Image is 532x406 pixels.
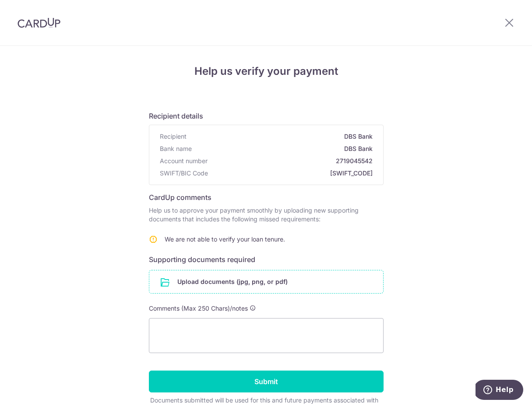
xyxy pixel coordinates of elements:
div: Upload documents (jpg, png, or pdf) [149,270,384,294]
h6: Recipient details [149,111,384,121]
span: DBS Bank [195,144,373,153]
span: SWIFT/BIC Code [160,169,208,178]
img: CardUp [18,17,60,28]
span: Comments (Max 250 Chars)/notes [149,304,248,312]
span: Account number [160,157,208,165]
span: DBS Bank [190,132,373,141]
iframe: Opens a widget where you can find more information [476,380,523,402]
span: We are not able to verify your loan tenure. [165,235,285,243]
span: 2719045542 [211,157,373,165]
span: Bank name [160,144,192,153]
input: Submit [149,371,384,392]
span: Recipient [160,132,187,141]
h6: Supporting documents required [149,254,384,265]
h6: CardUp comments [149,192,384,203]
span: [SWIFT_CODE] [211,169,373,178]
p: Help us to approve your payment smoothly by uploading new supporting documents that includes the ... [149,206,384,224]
h4: Help us verify your payment [149,63,384,79]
